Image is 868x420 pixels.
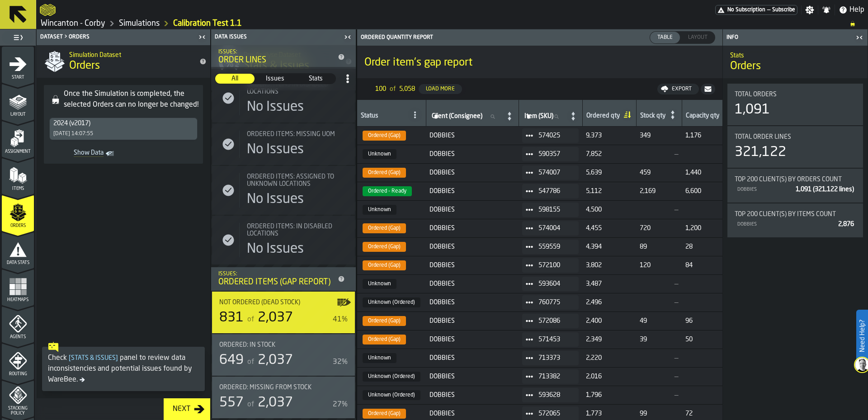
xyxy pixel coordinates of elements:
span: 713373 [538,354,571,362]
span: Not Ordered (Dead Stock) [219,299,300,306]
div: Title [219,299,337,306]
div: No Issues [247,142,304,158]
span: DOBBIES [429,336,515,343]
span: Data Stats [2,260,34,265]
span: 593604 [538,280,571,288]
span: 559559 [538,243,571,250]
span: — [640,299,678,306]
span: 349 [640,132,678,139]
span: of [390,85,396,93]
label: button-toggle-Close me [196,32,208,42]
span: Unknown [363,149,396,159]
div: Check panel to review data inconsistencies and potential issues found by WareBee. [48,353,199,385]
span: Ordered - Ready [363,186,412,196]
span: 1,200 [685,225,732,232]
div: Info [725,34,853,41]
div: thumb [681,32,715,43]
div: stat-Orders: Items in Disabled locations [212,74,355,123]
div: title-Order item's gap report [357,46,722,78]
span: — [640,206,678,213]
li: menu Layout [2,84,34,120]
span: Stats & Issues [67,355,120,361]
div: thumb [296,74,335,84]
span: Layout [2,112,34,117]
div: 41% [333,314,348,325]
label: button-toggle-Show on Map [337,292,351,333]
span: 2,400 [586,317,632,325]
span: of [247,316,254,323]
span: — [640,151,678,158]
span: 4,500 [586,206,632,213]
div: 321,122 [735,144,786,160]
span: 39 [640,336,678,343]
span: — [640,354,678,362]
span: — [685,206,732,213]
span: Total Orders [735,91,777,98]
span: Unknown (Ordered) [363,372,420,382]
span: 7,852 [586,151,632,158]
li: menu Agents [2,306,34,342]
span: 2,220 [586,354,632,362]
span: Subscribe [772,7,795,13]
span: — [685,354,732,362]
div: Title [219,384,337,391]
label: Need Help? [857,311,867,361]
div: No Issues [247,191,304,208]
span: 1,796 [586,392,632,399]
span: 2,876 [838,221,854,227]
span: 89 [640,243,678,250]
div: Status [361,112,406,121]
span: 72 [685,410,732,417]
span: — [640,280,678,288]
span: Heatmaps [2,297,34,302]
span: — [685,392,732,399]
div: stat-Ordered: Missing from Stock [212,377,355,418]
div: Ordered quantity report [359,34,541,41]
span: 99 [640,410,678,417]
div: Menu Subscription [715,5,797,15]
span: DOBBIES [429,392,515,399]
span: 572086 [538,317,571,325]
span: Ordered (Gap) [363,260,406,270]
span: DOBBIES [429,317,515,325]
span: 2,349 [586,336,632,343]
div: Title [735,91,856,98]
div: DOBBIES [736,222,835,227]
span: 572065 [538,410,571,417]
div: Title [247,131,337,138]
li: menu Routing [2,343,34,379]
button: button-Next [164,398,210,420]
span: Ordered (Gap) [363,168,406,178]
span: 120 [640,262,678,269]
li: menu Start [2,47,34,83]
span: 547786 [538,188,571,195]
span: DOBBIES [429,373,515,380]
span: DOBBIES [429,410,515,417]
div: No Issues [247,241,304,257]
span: DOBBIES [429,299,515,306]
li: menu Stacking Policy [2,380,34,416]
label: button-switch-multi-All [215,73,255,84]
span: Ordered (Gap) [363,131,406,141]
span: DOBBIES [429,225,515,232]
div: thumb [650,32,680,43]
div: Dataset > Orders [38,34,196,40]
span: 4,455 [586,225,632,232]
span: Routing [2,372,34,377]
div: 831 [219,310,244,326]
span: Unknown [363,279,396,289]
span: Ordered (Gap) [363,316,406,326]
label: button-toggle-Notifications [818,5,835,14]
div: No Issues [247,99,304,115]
a: toggle-dataset-table-Show Data [49,147,120,160]
div: stat-Ordered items: In disabled locations [212,216,355,264]
span: DOBBIES [429,151,515,158]
span: 2,016 [586,373,632,380]
div: Capacity qty [686,112,719,121]
div: 32% [333,357,348,368]
span: DOBBIES [429,206,515,213]
span: 2,496 [586,299,632,306]
div: Title [219,341,337,349]
section: card-SimulationDashboardCard [726,82,864,239]
div: Ordered Items (Gap Report) [218,277,334,287]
